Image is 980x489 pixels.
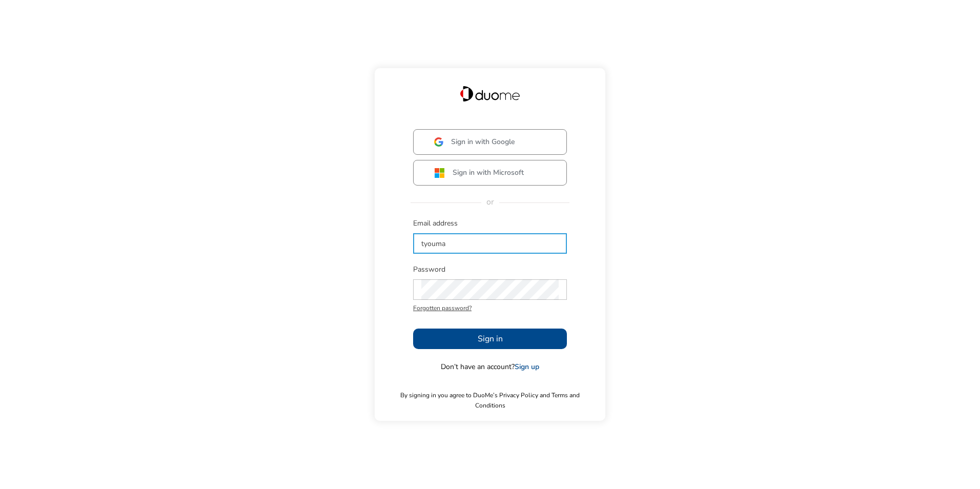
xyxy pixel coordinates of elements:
img: google.svg [434,137,443,147]
button: Sign in with Microsoft [413,160,567,186]
a: Sign up [515,362,539,372]
span: Email address [413,218,567,229]
button: Sign in with Google [413,129,567,155]
img: ms.svg [434,168,445,178]
span: Forgotten password? [413,303,567,313]
span: Sign in [478,333,503,345]
span: Don’t have an account? [441,362,539,372]
span: Sign in with Microsoft [453,168,524,178]
img: Duome [460,86,520,101]
span: Password [413,264,567,275]
button: Sign in [413,329,567,349]
span: or [481,196,499,208]
span: By signing in you agree to DuoMe’s Privacy Policy and Terms and Conditions [385,390,595,411]
span: Sign in with Google [451,137,515,147]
